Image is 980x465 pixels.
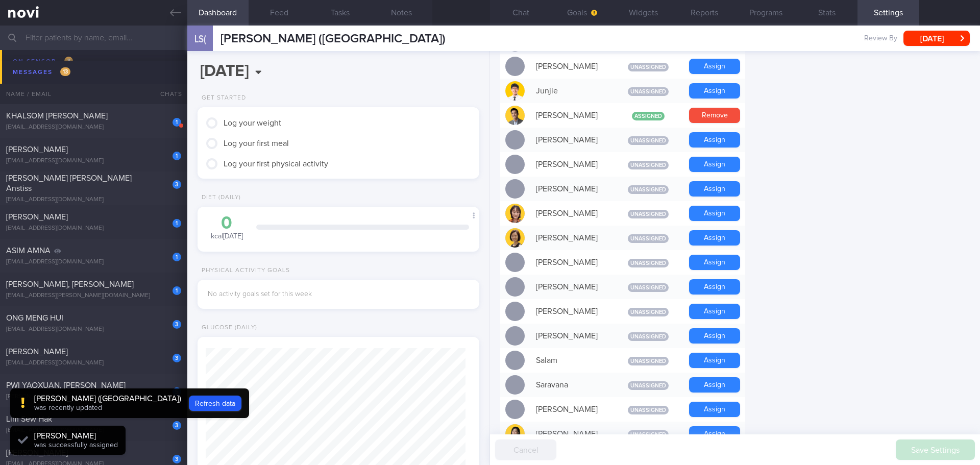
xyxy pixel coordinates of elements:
div: Glucose (Daily) [198,324,257,332]
div: 1 [173,152,181,160]
div: kcal [DATE] [208,214,246,241]
button: Assign [689,181,740,197]
button: Assign [689,59,740,74]
div: [PERSON_NAME] [531,326,612,346]
div: Junjie [531,81,612,101]
button: Remove [689,108,740,123]
button: Assign [689,83,740,99]
span: [PERSON_NAME] [6,145,68,154]
button: Assign [689,206,740,221]
div: Physical Activity Goals [198,267,290,275]
div: [PERSON_NAME] [531,228,612,248]
span: Unassigned [628,87,669,96]
div: [PERSON_NAME] [531,399,612,420]
span: [PERSON_NAME] ([GEOGRAPHIC_DATA]) [220,33,446,45]
span: Unassigned [628,406,669,414]
span: Unassigned [628,259,669,267]
div: [EMAIL_ADDRESS][DOMAIN_NAME] [6,225,181,232]
div: LS( [185,19,215,59]
div: 1 [173,219,181,228]
div: [EMAIL_ADDRESS][DOMAIN_NAME] [6,196,181,204]
div: Chats [146,84,187,104]
span: Unassigned [628,357,669,365]
span: Lim Sew Hak [6,415,52,423]
div: [PERSON_NAME] [531,179,612,199]
span: Unassigned [628,63,669,71]
button: Refresh data [189,396,241,411]
span: KHALSOM [PERSON_NAME] [6,112,108,120]
div: 3 [173,320,181,329]
div: Saravana [531,375,612,395]
span: Unassigned [628,210,669,218]
div: 1 [173,118,181,127]
div: Salam [531,350,612,371]
span: was successfully assigned [34,442,118,449]
div: [PERSON_NAME] [34,431,118,441]
button: Assign [689,402,740,417]
div: 0 [208,214,246,232]
div: [PERSON_NAME] [531,424,612,444]
button: Assign [689,426,740,442]
div: Messages [10,65,73,79]
span: [PERSON_NAME] [6,213,68,221]
span: was recently updated [34,404,102,411]
span: [PERSON_NAME] [6,449,68,457]
span: 13 [60,67,70,76]
span: Unassigned [628,234,669,243]
div: [EMAIL_ADDRESS][DOMAIN_NAME] [6,157,181,165]
button: [DATE] [903,31,970,46]
div: [EMAIL_ADDRESS][DOMAIN_NAME] [6,359,181,367]
span: [PERSON_NAME] [PERSON_NAME] Anstiss [6,174,132,192]
div: No activity goals set for this week [208,290,469,299]
span: Unassigned [628,308,669,316]
span: Unassigned [628,332,669,341]
div: 3 [173,180,181,189]
div: [EMAIL_ADDRESS][PERSON_NAME][DOMAIN_NAME] [6,292,181,300]
div: 5 [173,387,181,396]
button: Assign [689,304,740,319]
span: Unassigned [628,283,669,292]
button: Assign [689,157,740,172]
button: Assign [689,255,740,270]
div: [PERSON_NAME] [531,130,612,150]
div: [EMAIL_ADDRESS][DOMAIN_NAME] [6,124,181,131]
div: Get Started [198,94,246,102]
div: [PERSON_NAME] [531,105,612,126]
div: [PERSON_NAME] [531,301,612,322]
span: Review By [864,34,897,43]
span: Unassigned [628,185,669,194]
span: Unassigned [628,136,669,145]
div: [PERSON_NAME] [531,203,612,224]
button: Assign [689,353,740,368]
span: Unassigned [628,430,669,439]
div: [PERSON_NAME][EMAIL_ADDRESS][DOMAIN_NAME] [6,393,181,401]
span: PWI YAOXUAN, [PERSON_NAME] [6,381,126,389]
button: Assign [689,377,740,393]
span: ONG MENG HUI [6,314,63,322]
span: [PERSON_NAME], [PERSON_NAME] [6,280,134,288]
div: [PERSON_NAME] [531,277,612,297]
div: [EMAIL_ADDRESS][DOMAIN_NAME] [6,326,181,333]
button: Assign [689,328,740,344]
span: Unassigned [628,161,669,169]
div: [EMAIL_ADDRESS][DOMAIN_NAME] [6,427,181,434]
div: [PERSON_NAME] [531,154,612,175]
button: Assign [689,279,740,295]
span: Unassigned [628,381,669,390]
div: Diet (Daily) [198,194,241,202]
div: 3 [173,354,181,362]
div: 1 [173,253,181,261]
div: [PERSON_NAME] ([GEOGRAPHIC_DATA]) [34,394,181,404]
div: [PERSON_NAME] [531,56,612,77]
span: ASIM AMNA [6,247,51,255]
button: Assign [689,230,740,246]
span: [PERSON_NAME] [6,348,68,356]
button: Assign [689,132,740,148]
div: [PERSON_NAME] [531,252,612,273]
span: Assigned [632,112,665,120]
div: 1 [173,286,181,295]
div: [EMAIL_ADDRESS][DOMAIN_NAME] [6,258,181,266]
